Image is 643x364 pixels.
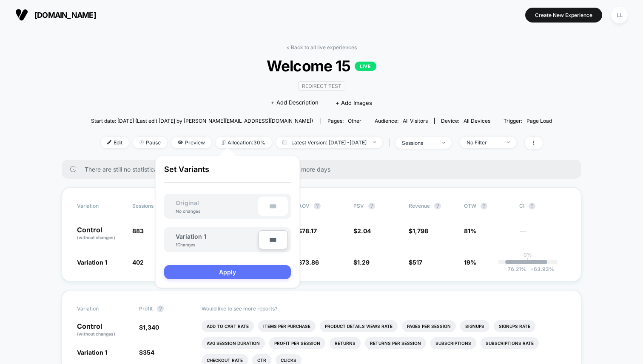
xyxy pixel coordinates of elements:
[464,259,476,266] span: 19%
[13,8,99,22] button: [DOMAIN_NAME]
[302,227,317,234] span: 78.17
[77,305,124,312] span: Variation
[387,137,395,149] span: |
[494,320,535,332] li: Signups Rate
[77,203,124,209] span: Variation
[258,320,316,332] li: Items Per Purchase
[357,227,371,234] span: 2.04
[167,199,208,206] span: Original
[276,137,382,148] span: Latest Version: [DATE] - [DATE]
[519,203,566,209] span: CI
[139,324,159,331] span: $
[216,137,272,148] span: Allocation: 30%
[271,99,319,107] span: + Add Description
[481,337,539,349] li: Subscriptions Rate
[327,118,361,124] div: Pages:
[77,349,107,356] span: Variation 1
[526,118,552,124] span: Page Load
[176,242,201,247] div: 1 Changes
[320,320,398,332] li: Product Details Views Rate
[176,233,206,240] span: Variation 1
[282,140,287,144] img: calendar
[525,8,602,23] button: Create New Experience
[139,305,153,312] span: Profit
[402,320,456,332] li: Pages Per Session
[34,11,96,20] span: [DOMAIN_NAME]
[413,259,422,266] span: 517
[527,258,529,264] p: |
[530,266,534,272] span: +
[164,165,291,183] p: Set Variants
[77,226,124,241] p: Control
[434,203,441,209] button: ?
[164,265,291,279] button: Apply
[222,140,225,145] img: rebalance
[403,118,428,124] span: All Visitors
[442,142,445,144] img: end
[269,337,325,349] li: Profit Per Session
[143,349,154,356] span: 354
[413,227,428,234] span: 1,798
[355,62,376,71] p: LIVE
[504,118,552,124] div: Trigger:
[409,259,422,266] span: $
[524,251,532,258] p: 0%
[77,331,115,336] span: (without changes)
[409,227,428,234] span: $
[353,259,370,266] span: $
[430,337,476,349] li: Subscriptions
[460,320,489,332] li: Signups
[139,349,154,356] span: $
[157,305,164,312] button: ?
[409,203,430,209] span: Revenue
[91,118,313,124] span: Start date: [DATE] (Last edit [DATE] by [PERSON_NAME][EMAIL_ADDRESS][DOMAIN_NAME])
[529,203,535,209] button: ?
[298,81,345,91] span: Redirect Test
[139,140,144,144] img: end
[368,203,375,209] button: ?
[171,137,211,148] span: Preview
[202,305,566,312] p: Would like to see more reports?
[481,203,487,209] button: ?
[611,7,628,23] div: LL
[365,337,426,349] li: Returns Per Session
[101,137,129,148] span: Edit
[302,259,319,266] span: 73.86
[202,337,265,349] li: Avg Session Duration
[132,227,144,234] span: 883
[507,141,510,143] img: end
[286,44,357,51] a: < Back to all live experiences
[464,203,511,209] span: OTW
[464,118,490,124] span: all devices
[505,266,526,272] span: -76.21 %
[143,324,159,331] span: 1,340
[467,139,501,146] div: No Filter
[519,229,566,241] span: ---
[85,166,564,173] span: There are still no statistically significant results. We recommend waiting a few more days
[348,118,361,124] span: other
[107,140,111,144] img: edit
[464,227,476,234] span: 81%
[167,209,209,214] div: No changes
[132,259,144,266] span: 402
[336,99,372,106] span: + Add Images
[609,6,630,24] button: LL
[353,203,364,209] span: PSV
[353,227,371,234] span: $
[375,118,428,124] div: Audience:
[77,235,115,240] span: (without changes)
[77,323,131,337] p: Control
[298,259,319,266] span: $
[373,141,376,143] img: end
[202,320,254,332] li: Add To Cart Rate
[526,266,554,272] span: 63.93 %
[15,8,28,21] img: Visually logo
[132,203,154,209] span: Sessions
[330,337,361,349] li: Returns
[434,118,497,124] span: Device:
[77,259,107,266] span: Variation 1
[314,203,321,209] button: ?
[114,57,529,75] span: Welcome 15
[133,137,167,148] span: Pause
[357,259,370,266] span: 1.29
